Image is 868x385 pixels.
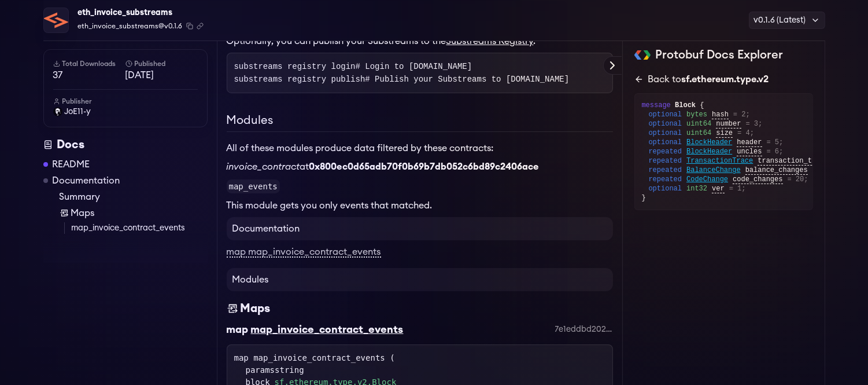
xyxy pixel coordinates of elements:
span: [DATE] [125,68,198,82]
h4: Modules [227,268,613,291]
div: Back to [648,72,769,86]
img: User Avatar [53,107,62,116]
a: JoE11-y [53,106,198,118]
span: ver [712,185,725,193]
em: invoice_contract [227,162,300,171]
span: eth_invoice_substreams@v0.1.6 [78,21,183,31]
div: Maps [241,300,271,317]
span: JoE11-y [65,106,91,118]
div: map_invoice_contract_events [251,321,404,338]
p: Optionally, you can publish your Substreams to the . [227,34,613,48]
a: Maps [60,206,208,220]
span: = 4; [737,129,754,138]
span: # Login to [DOMAIN_NAME] [356,62,472,71]
h2: Protobuf Docs Explorer [655,47,783,63]
span: header [737,138,762,147]
button: Copy package name and version [186,23,193,30]
span: optional [649,138,682,147]
span: size [716,129,733,138]
a: Documentation [53,174,120,188]
span: = 6; [767,147,784,156]
a: map map_invoice_contract_events [227,247,381,258]
span: BlockHeader [686,138,732,147]
img: Package Logo [44,8,68,32]
span: number [716,120,741,129]
div: map [227,321,249,338]
span: optional [649,184,682,193]
span: hash [712,111,729,119]
a: README [53,157,90,171]
span: uint64 [686,129,711,138]
span: optional [649,110,682,119]
span: { [700,101,704,109]
div: } [642,193,806,203]
strong: 0x800ec0d65adb70f0b69b7db052c6bd89c2406ace [309,162,540,171]
span: repeated [649,166,682,175]
img: Map icon [60,208,69,218]
span: TransactionTrace [686,156,753,166]
div: eth_invoice_substreams [78,5,204,21]
span: bytes [686,110,707,119]
a: Summary [60,190,208,204]
a: Substreams Registry [446,36,534,46]
span: int32 [686,184,707,193]
p: All of these modules produce data filtered by these contracts: [227,141,613,155]
p: This module gets you only events that matched. [227,199,613,212]
button: Copy .spkg link to clipboard [197,23,204,30]
span: substreams registry login [234,62,472,71]
a: map_invoice_contract_events [72,222,208,234]
span: 37 [53,68,125,82]
div: Docs [43,137,208,153]
span: BlockHeader [686,147,732,156]
a: Back tosf.ethereum.type.v2 [634,72,813,86]
span: # Publish your Substreams to [DOMAIN_NAME] [365,75,569,84]
span: = 1; [729,184,746,193]
span: = 3; [746,119,763,129]
h2: Modules [227,112,613,132]
span: code_changes [733,175,782,184]
h6: Total Downloads [53,59,125,68]
span: optional [649,119,682,129]
span: = 5; [767,138,784,147]
span: message [642,101,671,109]
span: repeated [649,175,682,184]
h6: Publisher [53,97,198,106]
span: repeated [649,156,682,166]
div: paramsstring [246,364,605,376]
span: sf.ethereum.type.v2 [682,75,769,84]
span: repeated [649,147,682,156]
img: Protobuf [634,50,651,60]
span: substreams registry publish [234,75,570,84]
span: Block [675,101,696,109]
span: transaction_traces [758,157,833,166]
span: = 2; [733,110,750,119]
span: balance_changes [745,166,808,175]
span: BalanceChange [686,166,741,175]
span: uncles [737,148,762,156]
code: map_events [227,179,280,193]
span: optional [649,129,682,138]
h4: Documentation [227,217,613,240]
span: = 20; [788,175,808,184]
span: CodeChange [686,175,728,184]
div: v0.1.6 (Latest) [749,12,825,29]
span: uint64 [686,119,711,129]
div: 7e1eddbd202656eec0c3bb32dab3be2ffcef7c75 [555,324,613,335]
li: at [227,160,613,174]
h6: Published [125,59,198,68]
img: Maps icon [227,300,238,317]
